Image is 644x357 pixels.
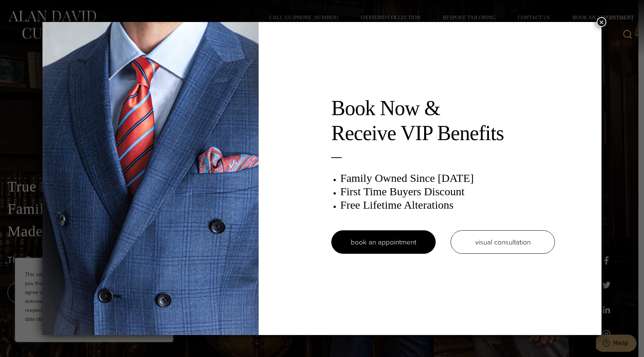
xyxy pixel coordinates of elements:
[331,96,555,146] h2: Book Now & Receive VIP Benefits
[340,171,555,185] h3: Family Owned Since [DATE]
[17,5,32,12] span: Help
[331,230,436,254] a: book an appointment
[340,185,555,198] h3: First Time Buyers Discount
[451,230,555,254] a: visual consultation
[597,17,606,27] button: Close
[340,198,555,212] h3: Free Lifetime Alterations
